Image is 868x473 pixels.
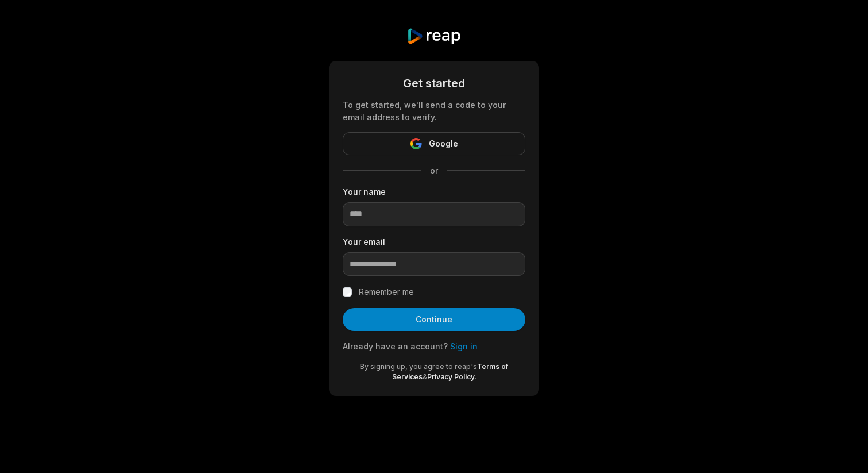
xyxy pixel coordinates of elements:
[421,164,447,176] span: or
[427,372,475,381] a: Privacy Policy
[406,28,461,45] img: reap
[343,236,525,248] label: Your email
[359,285,414,299] label: Remember me
[343,75,525,92] div: Get started
[343,308,525,331] button: Continue
[423,372,427,381] span: &
[450,341,478,351] a: Sign in
[429,137,458,151] span: Google
[360,362,477,371] span: By signing up, you agree to reap's
[343,132,525,155] button: Google
[343,186,525,198] label: Your name
[343,99,525,123] div: To get started, we'll send a code to your email address to verify.
[343,341,448,351] span: Already have an account?
[475,372,476,381] span: .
